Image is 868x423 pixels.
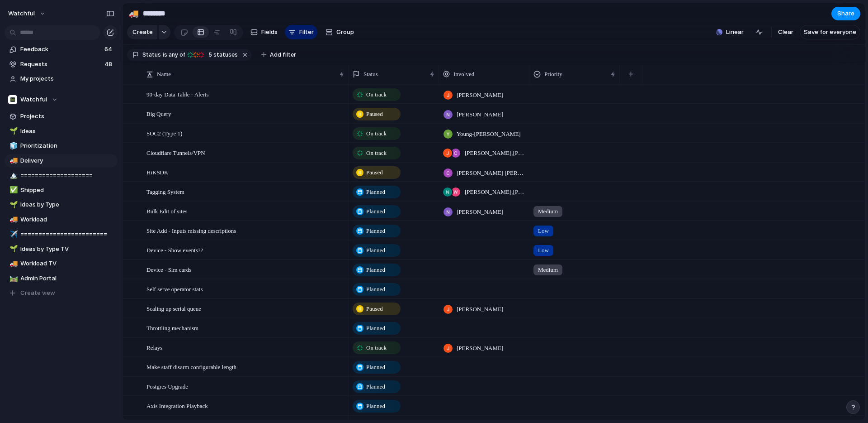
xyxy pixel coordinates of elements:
[146,89,208,99] span: 90-day Data Table - Alerts
[457,305,503,314] span: [PERSON_NAME]
[20,95,47,104] span: Watchful
[146,147,205,158] span: Cloudflare Tunnels/VPN
[9,244,16,254] div: 🌱
[366,304,383,313] span: Paused
[366,129,387,138] span: On track
[5,257,118,270] a: 🚚Workload TV
[457,344,503,353] span: [PERSON_NAME]
[4,6,51,21] button: watchful
[5,213,118,226] a: 🚚Workload
[712,25,747,39] button: Linear
[5,154,118,168] a: 🚚Delivery
[129,7,139,19] div: 🚚
[366,207,385,216] span: Planned
[804,28,856,37] span: Save for everyone
[366,149,387,158] span: On track
[285,25,317,39] button: Filter
[20,156,114,165] span: Delivery
[20,230,114,239] span: ========================
[366,90,387,99] span: On track
[146,342,162,352] span: Relays
[366,363,385,372] span: Planned
[157,70,171,79] span: Name
[20,259,114,268] span: Workload TV
[5,58,118,71] a: Requests48
[9,141,16,151] div: 🧊
[5,183,118,197] a: ✅Shipped
[20,245,114,254] span: Ideas by Type TV
[457,110,503,119] span: [PERSON_NAME]
[206,51,238,59] span: statuses
[831,7,860,20] button: Share
[538,265,558,274] span: Medium
[20,215,114,224] span: Workload
[20,288,55,298] span: Create view
[5,227,118,241] a: ✈️========================
[8,245,17,254] button: 🌱
[544,70,562,79] span: Priority
[9,259,16,269] div: 🚚
[538,207,558,216] span: Medium
[256,48,302,61] button: Add filter
[538,246,549,255] span: Low
[5,272,118,285] a: 🛤️Admin Portal
[366,343,387,352] span: On track
[20,200,114,209] span: Ideas by Type
[163,51,167,59] span: is
[9,214,16,225] div: 🚚
[9,229,16,240] div: ✈️
[20,186,114,195] span: Shipped
[774,25,797,39] button: Clear
[20,274,114,283] span: Admin Portal
[206,51,213,58] span: 5
[5,286,118,300] button: Create view
[247,25,281,39] button: Fields
[146,167,168,177] span: HiKSDK
[132,28,153,37] span: Create
[321,25,359,39] button: Group
[5,198,118,211] div: 🌱Ideas by Type
[465,187,525,197] span: [PERSON_NAME] , [PERSON_NAME]
[20,127,114,136] span: Ideas
[8,171,17,180] button: 🏔️
[104,45,114,54] span: 64
[146,303,201,313] span: Scaling up serial queue
[8,141,17,150] button: 🧊
[127,25,157,39] button: Create
[127,6,141,21] button: 🚚
[186,50,240,60] button: 5 statuses
[366,187,385,197] span: Planned
[726,28,744,37] span: Linear
[5,125,118,138] a: 🌱Ideas
[9,170,16,181] div: 🏔️
[366,246,385,255] span: Planned
[146,225,236,236] span: Site Add - Inputs missing descriptions
[146,361,236,372] span: Make staff disarm configurable length
[366,402,385,411] span: Planned
[146,245,203,255] span: Device - Show events??
[161,50,187,60] button: isany of
[366,285,385,294] span: Planned
[5,110,118,123] a: Projects
[146,400,208,411] span: Axis Integration Playback
[5,72,118,86] a: My projects
[146,186,184,197] span: Tagging System
[5,168,118,182] a: 🏔️====================
[366,324,385,333] span: Planned
[363,70,378,79] span: Status
[8,186,17,195] button: ✅
[9,155,16,166] div: 🚚
[20,60,102,69] span: Requests
[8,274,17,283] button: 🛤️
[299,28,314,37] span: Filter
[366,168,383,177] span: Paused
[457,168,525,178] span: [PERSON_NAME] [PERSON_NAME]
[146,381,188,391] span: Postgres Upgrade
